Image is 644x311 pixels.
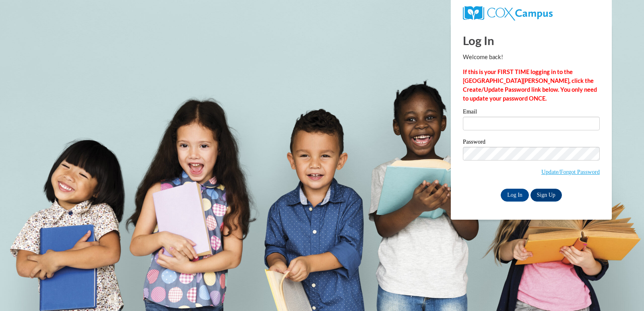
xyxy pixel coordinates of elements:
a: Sign Up [530,189,562,202]
a: Update/Forgot Password [541,169,600,175]
input: Log In [501,189,529,202]
img: COX Campus [463,6,553,21]
p: Welcome back! [463,53,600,62]
a: COX Campus [463,9,553,16]
h1: Log In [463,32,600,49]
label: Email [463,109,600,117]
label: Password [463,139,600,147]
strong: If this is your FIRST TIME logging in to the [GEOGRAPHIC_DATA][PERSON_NAME], click the Create/Upd... [463,68,597,102]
